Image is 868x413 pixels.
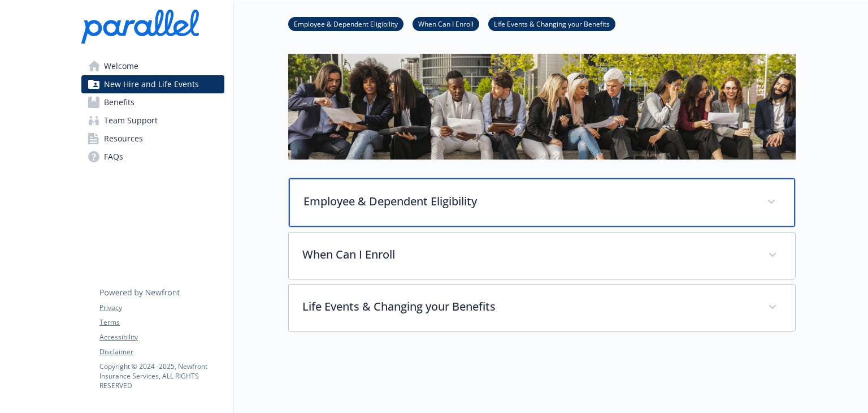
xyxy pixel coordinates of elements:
div: Life Events & Changing your Benefits [289,285,795,331]
a: Privacy [99,303,224,313]
a: Life Events & Changing your Benefits [488,18,615,29]
a: Employee & Dependent Eligibility [288,18,403,29]
span: Team Support [104,111,158,130]
a: FAQs [81,148,224,166]
span: Resources [104,130,143,148]
p: Copyright © 2024 - 2025 , Newfront Insurance Services, ALL RIGHTS RESERVED [99,362,224,390]
a: Terms [99,317,224,328]
a: New Hire and Life Events [81,75,224,93]
p: Life Events & Changing your Benefits [302,298,754,315]
a: When Can I Enroll [413,18,479,29]
a: Team Support [81,111,224,130]
p: Employee & Dependent Eligibility [303,193,753,210]
span: New Hire and Life Events [104,75,199,93]
div: Employee & Dependent Eligibility [289,178,795,227]
img: new hire page banner [288,54,796,160]
p: When Can I Enroll [302,246,754,263]
a: Welcome [81,57,224,75]
span: Welcome [104,57,138,75]
span: Benefits [104,93,134,111]
a: Disclaimer [99,347,224,357]
span: FAQs [104,148,123,166]
a: Resources [81,130,224,148]
div: When Can I Enroll [289,233,795,279]
a: Benefits [81,93,224,111]
a: Accessibility [99,332,224,342]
